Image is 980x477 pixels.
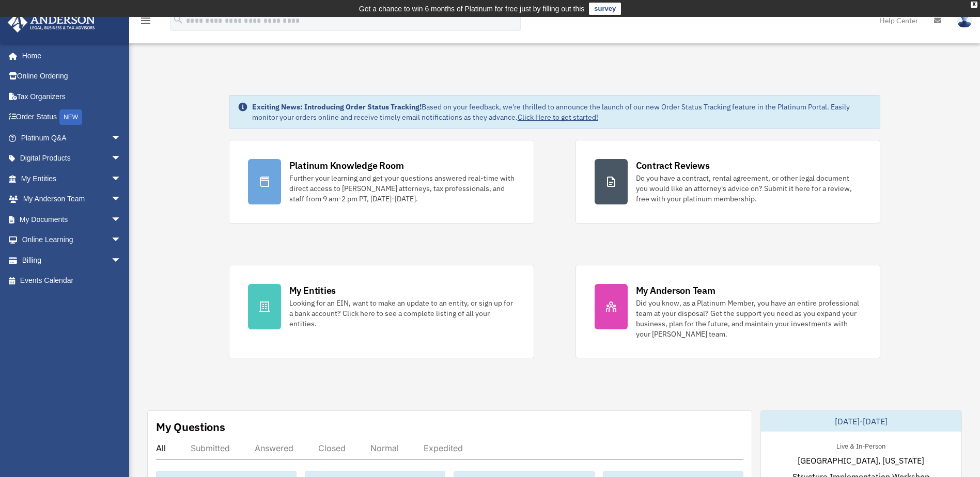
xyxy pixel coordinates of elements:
[59,109,82,125] div: NEW
[7,128,137,148] a: Platinum Q&Aarrow_drop_down
[255,443,293,453] div: Answered
[971,2,977,8] div: close
[7,209,137,230] a: My Documentsarrow_drop_down
[636,173,862,204] div: Do you have a contract, rental agreement, or other legal document you would like an attorney's ad...
[7,148,137,169] a: Digital Productsarrow_drop_down
[518,113,598,122] a: Click Here to get started!
[7,271,137,291] a: Events Calendar
[111,128,132,149] span: arrow_drop_down
[761,411,961,432] div: [DATE]-[DATE]
[229,140,534,224] a: Platinum Knowledge Room Further your learning and get your questions answered real-time with dire...
[636,298,862,339] div: Did you know, as a Platinum Member, you have an entire professional team at your disposal? Get th...
[424,443,463,453] div: Expedited
[139,18,152,27] a: menu
[111,189,132,210] span: arrow_drop_down
[798,454,924,467] span: [GEOGRAPHIC_DATA], [US_STATE]
[575,265,881,358] a: My Anderson Team Did you know, as a Platinum Member, you have an entire professional team at your...
[7,45,132,66] a: Home
[111,250,132,271] span: arrow_drop_down
[7,230,137,250] a: Online Learningarrow_drop_down
[173,14,184,25] i: search
[156,419,225,435] div: My Questions
[7,107,137,128] a: Order StatusNEW
[828,440,894,451] div: Live & In-Person
[7,86,137,107] a: Tax Organizers
[191,443,230,453] div: Submitted
[7,66,137,87] a: Online Ordering
[289,298,515,329] div: Looking for an EIN, want to make an update to an entity, or sign up for a bank account? Click her...
[111,230,132,251] span: arrow_drop_down
[111,148,132,169] span: arrow_drop_down
[318,443,346,453] div: Closed
[636,159,710,172] div: Contract Reviews
[575,140,881,224] a: Contract Reviews Do you have a contract, rental agreement, or other legal document you would like...
[289,173,515,204] div: Further your learning and get your questions answered real-time with direct access to [PERSON_NAM...
[156,443,166,453] div: All
[7,168,137,189] a: My Entitiesarrow_drop_down
[111,168,132,189] span: arrow_drop_down
[370,443,399,453] div: Normal
[7,189,137,210] a: My Anderson Teamarrow_drop_down
[139,14,152,27] i: menu
[252,102,422,112] strong: Exciting News: Introducing Order Status Tracking!
[111,209,132,230] span: arrow_drop_down
[229,265,534,358] a: My Entities Looking for an EIN, want to make an update to an entity, or sign up for a bank accoun...
[252,102,872,122] div: Based on your feedback, we're thrilled to announce the launch of our new Order Status Tracking fe...
[359,3,585,15] div: Get a chance to win 6 months of Platinum for free just by filling out this
[957,13,972,28] img: User Pic
[5,12,98,33] img: Anderson Advisors Platinum Portal
[289,284,336,297] div: My Entities
[636,284,715,297] div: My Anderson Team
[7,250,137,271] a: Billingarrow_drop_down
[589,3,621,15] a: survey
[289,159,404,172] div: Platinum Knowledge Room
